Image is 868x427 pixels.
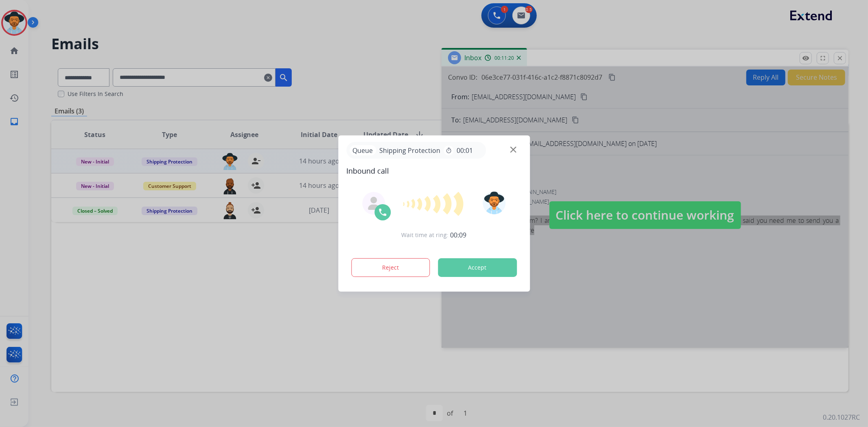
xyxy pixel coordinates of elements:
img: agent-avatar [367,197,380,210]
span: Inbound call [346,165,522,176]
button: Reject [351,258,430,277]
img: call-icon [378,207,387,217]
span: 00:01 [457,146,473,155]
mat-icon: timer [445,147,452,154]
button: Accept [438,258,517,277]
p: 0.20.1027RC [823,412,860,422]
img: close-button [510,147,516,153]
span: 00:09 [450,230,467,240]
span: Wait time at ring: [402,231,449,239]
p: Queue [350,145,376,155]
span: Shipping Protection [376,146,444,155]
img: avatar [483,192,506,214]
